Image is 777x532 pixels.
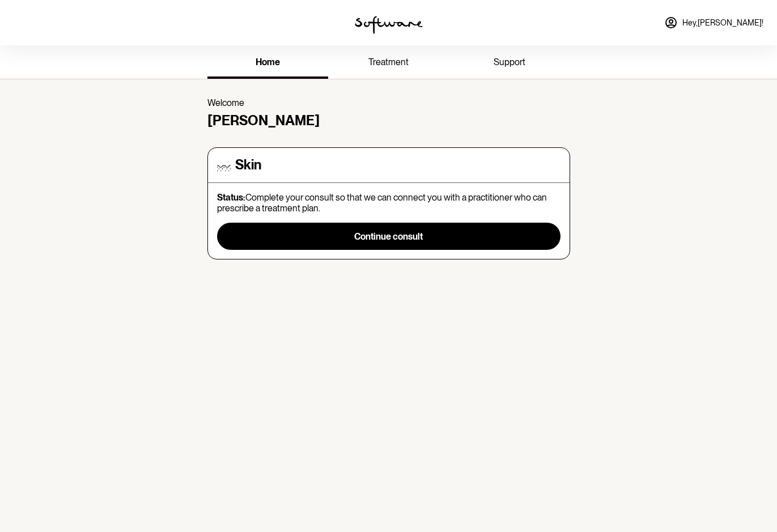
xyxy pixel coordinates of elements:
[217,192,561,214] p: Complete your consult so that we can connect you with a practitioner who can prescribe a treatmen...
[449,48,570,79] a: support
[207,113,570,129] h4: [PERSON_NAME]
[494,57,525,67] span: support
[207,48,328,79] a: home
[682,18,763,28] span: Hey, [PERSON_NAME] !
[657,9,770,36] a: Hey,[PERSON_NAME]!
[235,157,261,173] h4: Skin
[256,57,280,67] span: home
[207,97,570,108] p: Welcome
[217,223,561,250] button: Continue consult
[328,48,449,79] a: treatment
[355,16,423,34] img: software logo
[368,57,409,67] span: treatment
[217,192,245,203] strong: Status:
[354,231,423,242] span: Continue consult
